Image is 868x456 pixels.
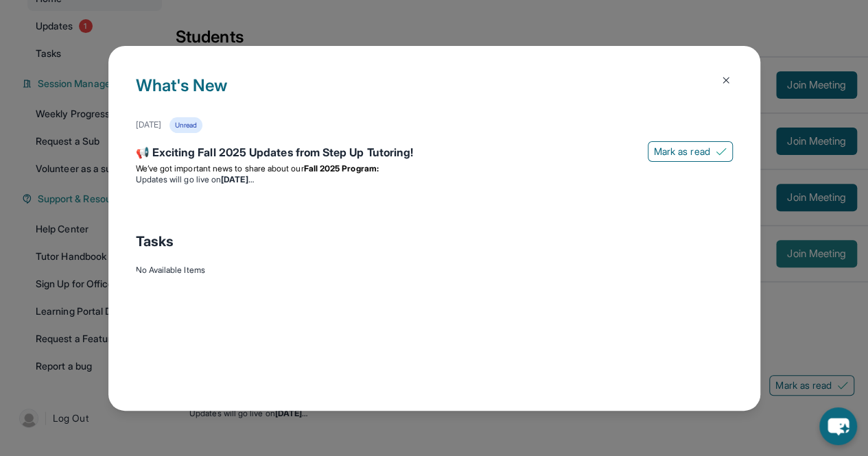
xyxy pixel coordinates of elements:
strong: [DATE] [221,174,253,184]
div: [DATE] [136,119,161,130]
button: Mark as read [648,141,733,162]
div: Unread [169,117,202,133]
div: 📢 Exciting Fall 2025 Updates from Step Up Tutoring! [136,144,733,163]
span: Mark as read [654,145,710,158]
img: Close Icon [720,75,731,86]
span: We’ve got important news to share about our [136,163,304,173]
h1: What's New [136,73,733,117]
div: No Available Items [136,265,733,276]
img: Mark as read [716,146,727,157]
span: Tasks [136,232,174,251]
li: Updates will go live on [136,174,733,185]
button: chat-button [819,407,857,445]
strong: Fall 2025 Program: [304,163,379,173]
